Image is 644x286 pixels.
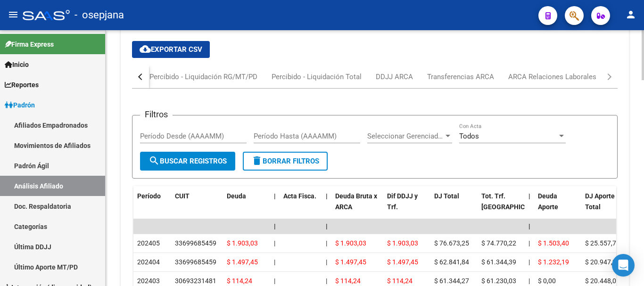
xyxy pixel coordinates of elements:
span: | [528,239,530,247]
datatable-header-cell: | [322,186,331,228]
div: Percibido - Liquidación RG/MT/PD [149,72,257,82]
span: | [326,277,327,285]
button: Exportar CSV [132,41,210,58]
span: $ 114,24 [335,277,361,285]
span: $ 114,24 [227,277,252,285]
span: $ 1.903,03 [227,239,258,247]
span: Acta Fisca. [283,192,316,200]
span: $ 74.770,22 [481,239,516,247]
span: | [274,192,276,200]
span: Borrar Filtros [251,157,319,165]
span: $ 1.232,19 [538,258,569,266]
span: $ 62.841,84 [434,258,469,266]
datatable-header-cell: | [270,186,280,228]
datatable-header-cell: Deuda [223,186,270,228]
span: Deuda [227,192,246,200]
span: $ 1.903,03 [335,239,366,247]
datatable-header-cell: DJ Aporte Total [581,186,628,228]
datatable-header-cell: | [525,186,534,228]
span: DJ Total [434,192,459,200]
span: $ 1.903,03 [387,239,418,247]
span: | [326,239,327,247]
span: DJ Aporte Total [585,192,615,211]
div: Percibido - Liquidación Total [272,72,362,82]
div: ARCA Relaciones Laborales [508,72,596,82]
span: Seleccionar Gerenciador [367,132,444,140]
span: $ 61.230,03 [481,277,516,285]
span: CUIT [175,192,190,200]
div: DDJJ ARCA [376,72,413,82]
mat-icon: search [149,155,160,166]
datatable-header-cell: Deuda Bruta x ARCA [331,186,383,228]
span: | [274,277,275,285]
span: Período [137,192,161,200]
span: $ 1.497,45 [335,258,366,266]
span: $ 76.673,25 [434,239,469,247]
span: Padrón [5,100,35,110]
datatable-header-cell: Período [133,186,171,228]
span: | [326,222,328,230]
span: | [528,192,530,200]
span: $ 114,24 [387,277,413,285]
span: 202403 [137,277,160,285]
span: Todos [459,132,479,140]
span: | [326,192,328,200]
span: Inicio [5,59,29,70]
span: $ 0,00 [538,277,556,285]
span: | [528,277,530,285]
span: $ 1.497,45 [387,258,418,266]
mat-icon: person [625,9,636,20]
span: $ 20.448,09 [585,277,620,285]
div: 33699685459 [175,238,216,249]
datatable-header-cell: Tot. Trf. Bruto [478,186,525,228]
mat-icon: cloud_download [140,43,151,55]
span: Exportar CSV [140,45,202,54]
span: | [326,258,327,266]
datatable-header-cell: Acta Fisca. [280,186,322,228]
h3: Filtros [140,108,173,121]
span: $ 20.947,28 [585,258,620,266]
div: Transferencias ARCA [427,72,494,82]
span: $ 25.557,75 [585,239,620,247]
button: Borrar Filtros [243,152,328,171]
span: | [274,239,275,247]
span: | [528,222,530,230]
datatable-header-cell: Deuda Aporte [534,186,581,228]
span: | [528,258,530,266]
mat-icon: delete [251,155,263,166]
div: Open Intercom Messenger [612,254,635,277]
span: $ 1.497,45 [227,258,258,266]
span: 202404 [137,258,160,266]
span: Deuda Bruta x ARCA [335,192,377,211]
span: Buscar Registros [149,157,227,165]
span: Firma Express [5,39,54,49]
span: 202405 [137,239,160,247]
span: - osepjana [74,5,124,25]
span: $ 61.344,39 [481,258,516,266]
span: Dif DDJJ y Trf. [387,192,418,211]
datatable-header-cell: CUIT [171,186,223,228]
span: Deuda Aporte [538,192,558,211]
datatable-header-cell: DJ Total [430,186,478,228]
mat-icon: menu [8,9,19,20]
span: Reportes [5,80,39,90]
datatable-header-cell: Dif DDJJ y Trf. [383,186,430,228]
button: Buscar Registros [140,152,235,171]
span: $ 1.503,40 [538,239,569,247]
div: 33699685459 [175,257,216,268]
span: | [274,222,276,230]
span: $ 61.344,27 [434,277,469,285]
span: Tot. Trf. [GEOGRAPHIC_DATA] [481,192,545,211]
span: | [274,258,275,266]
